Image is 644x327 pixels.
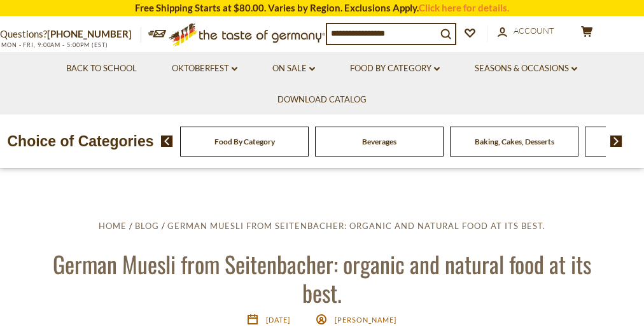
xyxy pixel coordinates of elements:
h1: German Muesli from Seitenbacher: organic and natural food at its best. [39,249,605,307]
a: Oktoberfest [172,62,237,76]
a: Baking, Cakes, Desserts [475,137,554,146]
a: Beverages [362,137,396,146]
span: Account [514,25,554,36]
a: Food By Category [214,137,275,146]
img: next arrow [610,136,622,147]
a: Back to School [66,62,137,76]
a: Seasons & Occasions [475,62,577,76]
a: [PHONE_NUMBER] [47,28,132,39]
img: previous arrow [161,136,173,147]
span: [PERSON_NAME] [335,316,396,324]
a: Home [99,221,127,231]
a: Blog [135,221,159,231]
a: Food By Category [350,62,440,76]
a: On Sale [272,62,315,76]
a: German Muesli from Seitenbacher: organic and natural food at its best. [167,221,545,231]
a: Download Catalog [277,93,367,107]
a: Click here for details. [419,2,509,13]
time: [DATE] [266,316,290,324]
a: Account [498,24,554,38]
